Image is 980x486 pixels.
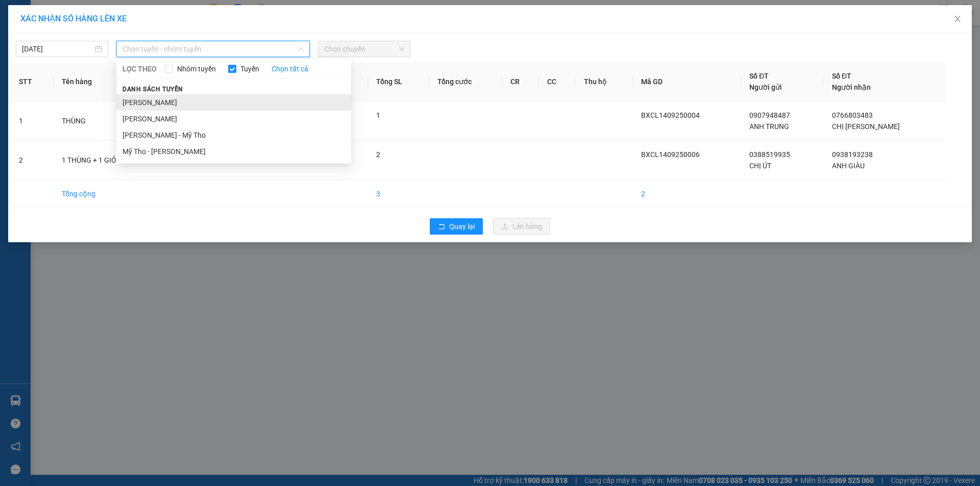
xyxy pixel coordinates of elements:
[429,62,502,101] th: Tổng cước
[54,62,156,101] th: Tên hàng
[97,32,201,44] div: ANH GIÀU
[97,9,201,32] div: [GEOGRAPHIC_DATA]
[20,14,127,23] span: XÁC NHẬN SỐ HÀNG LÊN XE
[54,141,156,180] td: 1 THÙNG + 1 GIỎ
[54,101,156,141] td: THÙNG
[749,111,790,119] span: 0907948487
[430,218,483,235] button: rollbackQuay lại
[236,63,263,74] span: Tuyến
[298,46,304,52] span: down
[9,60,82,95] span: VỰA TƯ SANG 3
[11,62,54,101] th: STT
[122,41,304,57] span: Chọn tuyến - nhóm tuyến
[116,143,351,160] li: Mỹ Tho - [PERSON_NAME]
[122,63,157,74] span: LỌC THEO
[641,111,700,119] span: BXCL1409250004
[953,15,962,23] span: close
[116,127,351,143] li: [PERSON_NAME] - Mỹ Tho
[749,83,782,91] span: Người gửi
[116,85,189,94] span: Danh sách tuyến
[502,62,539,101] th: CR
[97,44,201,58] div: 0938193238
[9,9,90,33] div: BX [PERSON_NAME]
[368,62,429,101] th: Tổng SL
[11,101,54,141] td: 1
[116,94,351,111] li: [PERSON_NAME]
[272,63,308,74] a: Chọn tất cả
[368,180,429,208] td: 3
[832,72,851,80] span: Số ĐT
[749,122,789,131] span: ANH TRUNG
[749,72,769,80] span: Số ĐT
[449,221,475,232] span: Quay lại
[376,111,380,119] span: 1
[9,45,90,60] div: 0388519935
[633,180,742,208] td: 2
[9,65,23,76] span: DĐ:
[633,62,742,101] th: Mã GD
[9,33,90,45] div: CHỊ ÚT
[438,223,445,231] span: rollback
[11,141,54,180] td: 2
[22,43,93,55] input: 13/09/2025
[832,122,900,131] span: CHỊ [PERSON_NAME]
[641,150,700,159] span: BXCL1409250006
[943,5,972,34] button: Close
[832,111,873,119] span: 0766803483
[832,150,873,159] span: 0938193238
[749,162,771,170] span: CHỊ ÚT
[749,150,790,159] span: 0388519935
[493,218,550,235] button: uploadLên hàng
[116,111,351,127] li: [PERSON_NAME]
[324,41,404,57] span: Chọn chuyến
[832,162,865,170] span: ANH GIÀU
[576,62,632,101] th: Thu hộ
[539,62,576,101] th: CC
[832,83,871,91] span: Người nhận
[54,180,156,208] td: Tổng cộng
[173,63,220,74] span: Nhóm tuyến
[9,10,24,20] span: Gửi:
[97,9,122,19] span: Nhận:
[376,150,380,159] span: 2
